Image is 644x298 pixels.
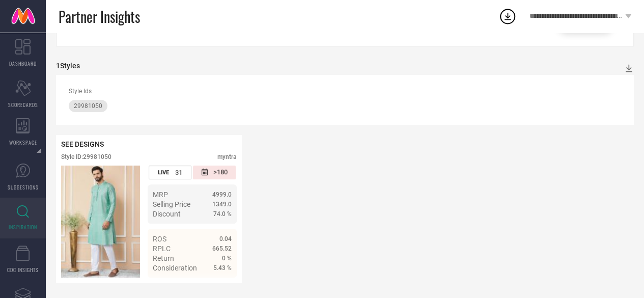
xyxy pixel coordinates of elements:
span: INSPIRATION [9,223,37,231]
div: Number of days the style has been live on the platform [149,166,191,179]
div: Open download list [498,7,517,25]
div: Style Ids [69,88,621,95]
span: SEE DESIGNS [61,140,104,148]
span: 0 % [222,255,232,262]
span: 665.52 [212,245,232,252]
a: Details [199,282,232,290]
span: CDC INSIGHTS [7,266,39,274]
span: ROS [153,235,166,243]
span: RPLC [153,245,171,253]
span: Return [153,254,174,262]
span: Selling Price [153,200,190,208]
span: LIVE [158,169,169,176]
span: 4999.0 [212,191,232,198]
div: Number of days since the style was first listed on the platform [193,166,236,179]
img: Style preview image [61,166,140,278]
span: 1349.0 [212,201,232,208]
span: SCORECARDS [8,101,38,109]
span: WORKSPACE [9,139,37,146]
span: 5.43 % [213,264,232,272]
span: 74.0 % [213,210,232,218]
span: MRP [153,191,168,199]
span: SUGGESTIONS [8,183,39,191]
span: DASHBOARD [9,60,37,67]
span: Partner Insights [59,6,140,27]
span: 29981050 [74,102,102,110]
span: Consideration [153,264,197,272]
div: 1 Styles [56,62,80,70]
span: Details [209,282,232,290]
div: Click to view image [61,166,140,278]
span: >180 [213,168,228,177]
div: myntra [217,153,237,160]
span: 0.04 [219,235,232,242]
span: Discount [153,210,181,218]
span: 31 [175,169,182,176]
div: Style ID: 29981050 [61,153,111,160]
